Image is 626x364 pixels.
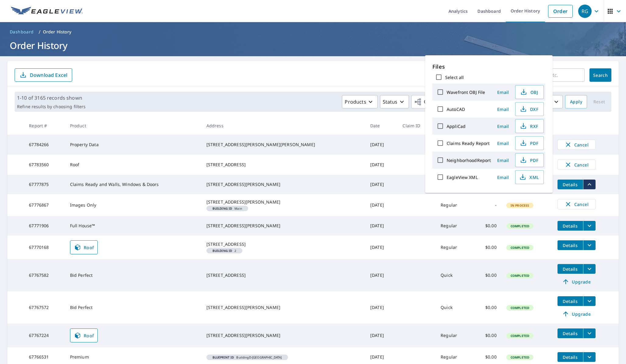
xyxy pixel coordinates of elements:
[548,5,573,18] a: Order
[365,117,398,135] th: Date
[365,235,398,259] td: [DATE]
[507,246,533,250] span: Completed
[493,105,513,114] button: Email
[24,291,65,324] td: 67767572
[383,98,398,105] p: Status
[65,175,202,194] td: Claims Ready and Walls, Windows & Doors
[445,74,464,80] label: Select all
[30,72,67,78] p: Download Excel
[493,122,513,131] button: Email
[74,244,94,251] span: Roof
[213,249,232,252] em: Building ID
[519,105,539,113] span: DXF
[557,328,583,338] button: detailsBtn-67767224
[206,272,360,278] div: [STREET_ADDRESS]
[10,29,34,35] span: Dashboard
[507,224,533,228] span: Completed
[507,355,533,359] span: Completed
[583,221,596,231] button: filesDropdownBtn-67771906
[209,249,240,252] span: 2
[206,199,360,205] div: [STREET_ADDRESS][PERSON_NAME]
[561,242,579,248] span: Details
[365,135,398,155] td: [DATE]
[398,117,436,135] th: Claim ID
[515,170,544,184] button: XML
[561,223,579,229] span: Details
[436,259,473,291] td: Quick
[213,207,232,210] em: Building ID
[496,106,510,112] span: Email
[557,352,583,362] button: detailsBtn-67766531
[15,68,72,82] button: Download Excel
[206,332,360,338] div: [STREET_ADDRESS][PERSON_NAME]
[561,278,592,285] span: Upgrade
[561,298,579,304] span: Details
[380,95,409,108] button: Status
[43,29,72,35] p: Order History
[206,241,360,247] div: [STREET_ADDRESS]
[561,182,579,187] span: Details
[589,68,611,82] button: Search
[11,7,83,16] img: EV Logo
[473,216,501,235] td: $0.00
[507,334,533,338] span: Completed
[583,296,596,306] button: filesDropdownBtn-67767572
[493,139,513,148] button: Email
[557,160,596,170] button: Cancel
[436,291,473,324] td: Quick
[565,95,587,108] button: Apply
[365,324,398,347] td: [DATE]
[447,140,490,146] label: Claims Ready Report
[473,324,501,347] td: $0.00
[209,207,246,210] span: Main
[411,95,469,108] button: Orgs25
[365,194,398,216] td: [DATE]
[24,175,65,194] td: 67777875
[519,88,539,96] span: OBJ
[519,139,539,147] span: PDF
[515,119,544,133] button: RXF
[493,88,513,97] button: Email
[473,194,501,216] td: -
[70,240,98,254] a: Roof
[557,309,596,319] a: Upgrade
[507,306,533,310] span: Completed
[561,331,579,336] span: Details
[496,174,510,180] span: Email
[515,102,544,116] button: DXF
[557,240,583,250] button: detailsBtn-67770168
[213,356,234,359] em: Blueprint ID
[583,352,596,362] button: filesDropdownBtn-67766531
[365,259,398,291] td: [DATE]
[583,240,596,250] button: filesDropdownBtn-67770168
[432,63,545,71] p: Files
[447,123,466,129] label: AppliCad
[496,89,510,95] span: Email
[436,216,473,235] td: Regular
[578,5,592,18] div: RG
[473,291,501,324] td: $0.00
[564,141,589,148] span: Cancel
[436,324,473,347] td: Regular
[17,94,86,101] p: 1-10 of 3165 records shown
[561,266,579,272] span: Details
[447,174,478,180] label: EagleView XML
[24,194,65,216] td: 67776867
[515,153,544,167] button: PDF
[7,27,36,37] a: Dashboard
[24,155,65,175] td: 67783560
[24,259,65,291] td: 67767582
[561,354,579,360] span: Details
[496,140,510,146] span: Email
[557,199,596,209] button: Cancel
[570,98,582,106] span: Apply
[493,156,513,165] button: Email
[447,157,491,163] label: NeighborhoodReport
[519,173,539,181] span: XML
[436,194,473,216] td: Regular
[519,156,539,164] span: PDF
[24,235,65,259] td: 67770168
[202,117,365,135] th: Address
[583,180,596,189] button: filesDropdownBtn-67777875
[496,123,510,129] span: Email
